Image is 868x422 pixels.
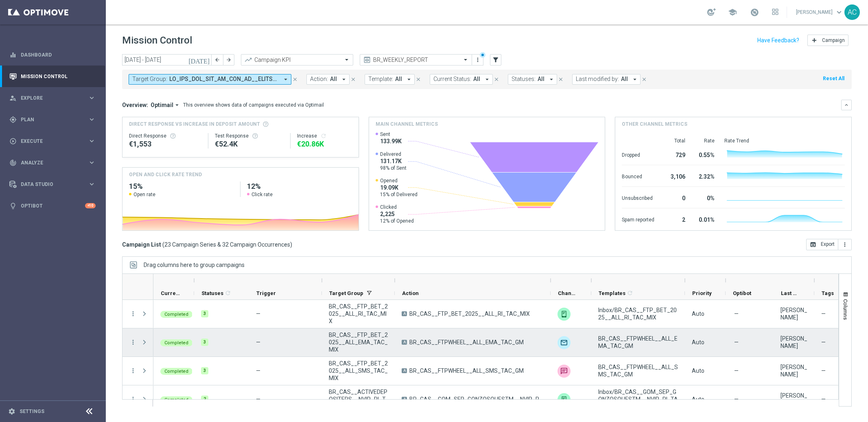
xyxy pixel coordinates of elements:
span: Tags [822,290,834,296]
i: keyboard_arrow_right [88,180,96,188]
button: play_circle_outline Execute keyboard_arrow_right [9,138,96,144]
span: Action: [310,76,328,83]
span: Channel [558,290,577,296]
div: 3 [201,339,208,346]
span: BR_CAS__FTPWHEEL__ALL_EMA_TAC_GM [598,335,678,350]
div: 0% [695,191,715,204]
button: Reset All [822,74,845,83]
div: Dropped [622,148,654,161]
button: Optimail arrow_drop_down [148,101,183,109]
span: A [402,340,407,345]
span: Auto [692,396,704,402]
span: Explore [21,96,88,101]
i: refresh [320,133,327,139]
span: Auto [692,367,704,374]
h4: OPEN AND CLICK RATE TREND [129,171,202,178]
div: €52,395 [215,139,284,149]
h3: Overview: [122,101,148,109]
span: Current Status [161,290,180,296]
span: Action [402,290,419,296]
span: A [402,311,407,316]
i: play_circle_outline [9,138,17,145]
div: 729 [664,148,685,161]
div: Data Studio keyboard_arrow_right [9,181,96,188]
i: more_vert [842,241,848,248]
div: Vonage [558,365,571,378]
span: 23 Campaign Series & 32 Campaign Occurrences [164,241,290,248]
span: Template: [368,76,393,83]
div: +10 [85,203,96,208]
div: 2 [664,212,685,225]
ng-select: Campaign KPI [241,54,353,66]
span: Open rate [133,191,155,198]
span: Templates [599,290,625,296]
span: — [734,367,739,374]
div: There are unsaved changes [480,52,485,58]
div: €20,857 [297,139,352,149]
div: Rate Trend [724,138,845,144]
div: Optibot [9,195,96,216]
a: [PERSON_NAME]keyboard_arrow_down [795,6,844,18]
span: Inbox/BR_CAS__FTP_BET_2025__ALL_RI_TAC_MIX [598,306,678,321]
div: Rate [695,138,715,144]
div: Explore [9,94,88,102]
colored-tag: Completed [160,367,192,375]
i: close [415,77,421,82]
span: Delivered [380,151,407,157]
i: lightbulb [9,202,17,210]
button: close [557,75,564,84]
i: arrow_forward [226,57,232,63]
span: A [402,368,407,373]
button: Action: All arrow_drop_down [306,74,350,85]
i: add [811,37,818,44]
colored-tag: Completed [160,396,192,403]
i: more_vert [129,310,137,317]
button: equalizer Dashboard [9,52,96,58]
span: 19.09K [380,184,418,191]
div: 0.01% [695,212,715,225]
button: Current Status: All arrow_drop_down [430,74,493,85]
button: more_vert [129,396,137,403]
span: All [538,76,544,83]
i: trending_up [244,56,252,64]
div: Bounced [622,169,654,182]
div: Data Studio [9,181,88,188]
button: arrow_forward [223,54,234,66]
span: — [821,367,826,374]
span: Auto [692,339,704,345]
span: — [734,310,739,317]
span: — [256,367,260,374]
div: Embedded Messaging [558,308,571,321]
div: Plan [9,116,88,123]
span: Calculate column [223,289,231,297]
multiple-options-button: Export to CSV [806,241,852,247]
span: ) [290,241,292,248]
span: 131.17K [380,157,407,165]
div: AC [844,4,860,20]
button: gps_fixed Plan keyboard_arrow_right [9,116,96,123]
i: close [494,77,499,82]
span: Click rate [251,191,273,198]
div: Test Response [215,133,284,139]
div: Analyze [9,159,88,166]
span: keyboard_arrow_down [835,8,844,17]
span: — [821,310,826,317]
i: close [558,77,564,82]
i: close [292,77,298,82]
div: Adriano Costa [781,335,807,350]
div: Spam reported [622,212,654,225]
span: Priority [692,290,712,296]
i: close [350,77,356,82]
i: arrow_drop_down [282,76,289,83]
i: equalizer [9,51,17,59]
span: A [402,397,407,402]
span: Statuses: [512,76,536,83]
button: Target Group: LO_IPS_DOL_SIT_AM_CON_AD__ELITSE_DOEIUSMOD, TE_INC_UTL_ETD_MagnaAliq_EniMadm_Veniam... [129,74,291,85]
i: keyboard_arrow_right [88,159,96,166]
i: more_vert [129,339,137,346]
span: Last Modified By [781,290,800,296]
i: arrow_drop_down [405,76,413,83]
button: filter_alt [490,54,501,66]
